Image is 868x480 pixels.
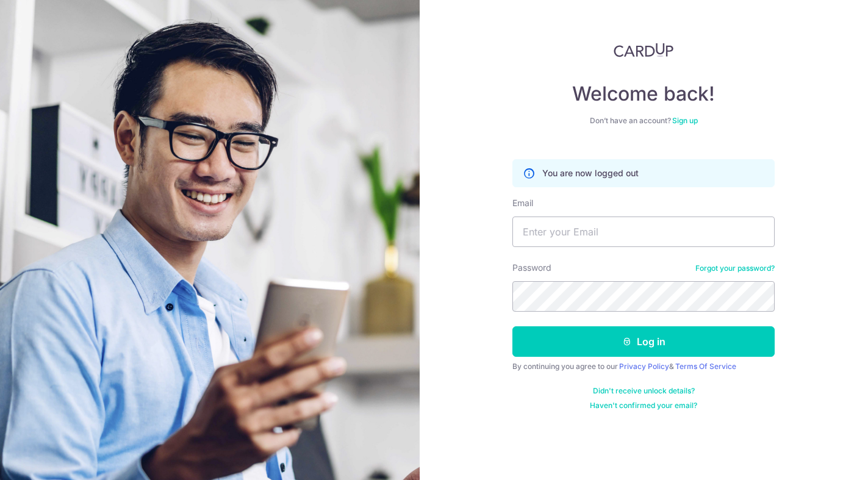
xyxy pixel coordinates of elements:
img: CardUp Logo [614,43,673,57]
label: Password [512,262,551,274]
a: Privacy Policy [619,362,669,371]
label: Email [512,197,533,209]
p: You are now logged out [542,167,639,179]
button: Log in [512,326,775,357]
a: Sign up [672,116,698,125]
h4: Welcome back! [512,82,775,106]
div: By continuing you agree to our & [512,362,775,371]
input: Enter your Email [512,217,775,247]
a: Didn't receive unlock details? [593,386,695,396]
a: Forgot your password? [695,263,775,273]
div: Don’t have an account? [512,116,775,126]
a: Terms Of Service [675,362,736,371]
a: Haven't confirmed your email? [590,401,697,410]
